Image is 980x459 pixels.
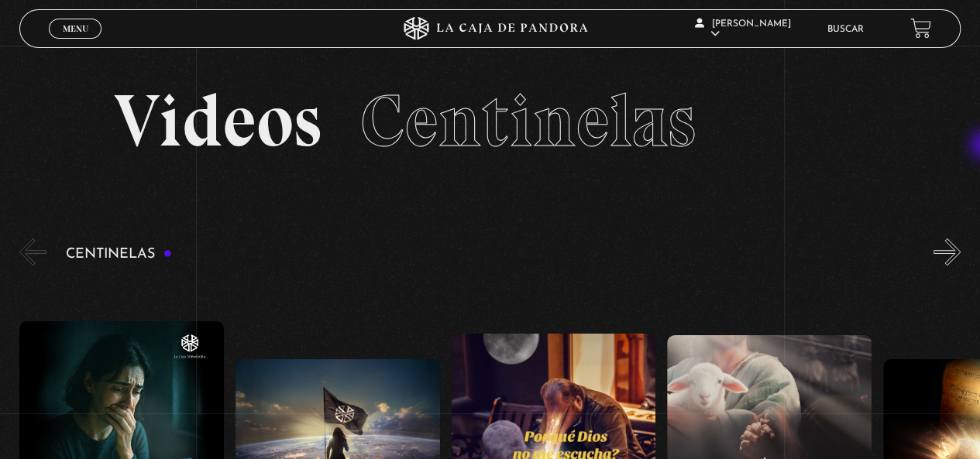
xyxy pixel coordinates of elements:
[934,238,961,265] button: Next
[19,238,46,265] button: Previous
[695,19,791,39] span: [PERSON_NAME]
[827,25,864,34] a: Buscar
[910,18,931,39] a: View your shopping cart
[114,84,867,158] h2: Videos
[63,24,88,33] span: Menu
[66,247,172,262] h3: Centinelas
[360,77,696,165] span: Centinelas
[57,37,94,48] span: Cerrar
